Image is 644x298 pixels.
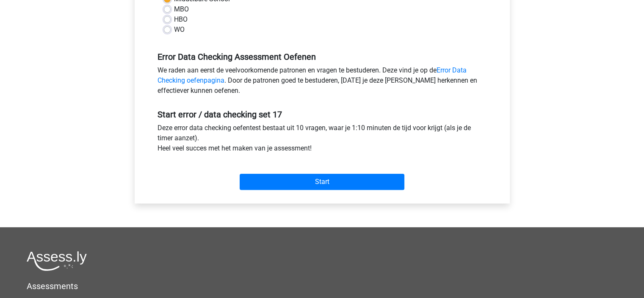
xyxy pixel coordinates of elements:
[158,52,487,62] h5: Error Data Checking Assessment Oefenen
[27,251,87,271] img: Assessly logo
[174,14,188,25] label: HBO
[151,65,493,99] div: We raden aan eerst de veelvoorkomende patronen en vragen te bestuderen. Deze vind je op de . Door...
[158,109,487,120] h5: Start error / data checking set 17
[174,4,189,14] label: MBO
[240,174,404,190] input: Start
[151,123,493,157] div: Deze error data checking oefentest bestaat uit 10 vragen, waar je 1:10 minuten de tijd voor krijg...
[174,25,185,35] label: WO
[27,281,617,291] h5: Assessments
